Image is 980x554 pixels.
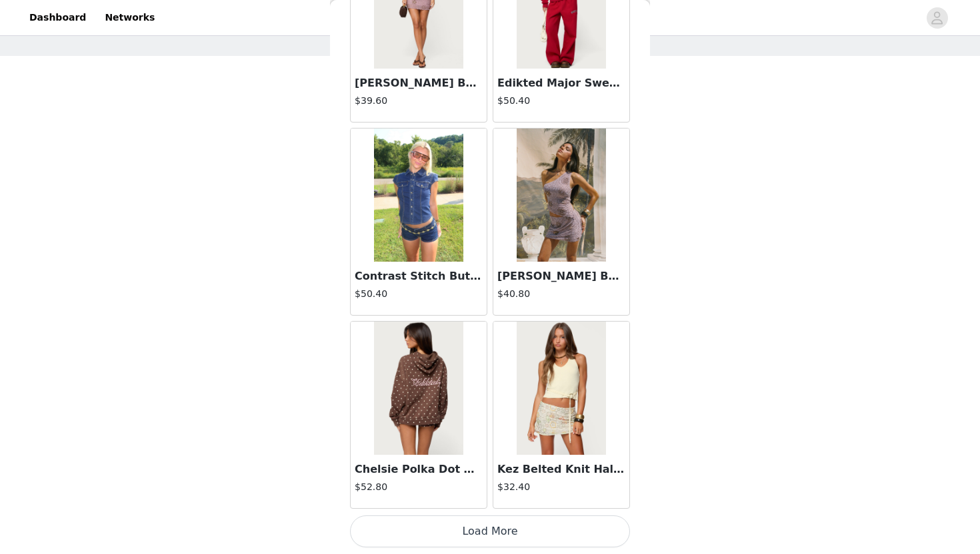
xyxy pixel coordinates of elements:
[497,94,625,108] h4: $50.40
[374,129,463,262] img: Contrast Stitch Button Up Denim Shirt
[21,3,94,33] a: Dashboard
[355,268,483,284] h3: Contrast Stitch Button Up Denim Shirt
[497,268,625,284] h3: [PERSON_NAME] Beaded Backless One Shoulder Top
[355,287,483,301] h4: $50.40
[350,515,630,547] button: Load More
[931,7,943,29] div: avatar
[374,322,463,455] img: Chelsie Polka Dot Hoodie
[355,480,483,494] h4: $52.80
[497,287,625,301] h4: $40.80
[497,75,625,91] h3: Edikted Major Sweatpants
[497,461,625,477] h3: Kez Belted Knit Halter Top
[497,480,625,494] h4: $32.40
[517,129,605,262] img: Astrid Beaded Backless One Shoulder Top
[355,75,483,91] h3: [PERSON_NAME] Beaded Mini Skirt
[355,461,483,477] h3: Chelsie Polka Dot Hoodie
[517,322,605,455] img: Kez Belted Knit Halter Top
[355,94,483,108] h4: $39.60
[97,3,163,33] a: Networks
